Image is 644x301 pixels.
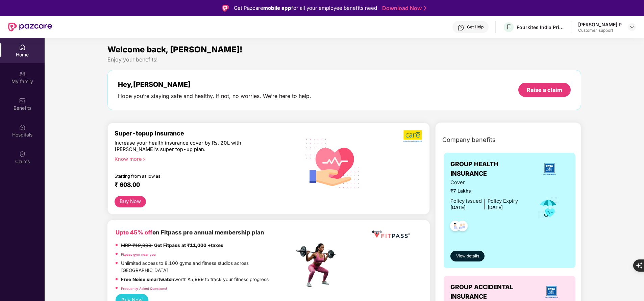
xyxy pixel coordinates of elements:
div: Hey, [PERSON_NAME] [118,80,311,89]
img: Logo [222,5,229,11]
img: insurerLogo [542,283,561,301]
a: Fitpass gym near you [121,252,156,256]
img: svg+xml;base64,PHN2ZyBpZD0iSG9tZSIgeG1sbnM9Imh0dHA6Ly93d3cudzMub3JnLzIwMDAvc3ZnIiB3aWR0aD0iMjAiIG... [19,44,26,51]
img: svg+xml;base64,PHN2ZyB4bWxucz0iaHR0cDovL3d3dy53My5vcmcvMjAwMC9zdmciIHhtbG5zOnhsaW5rPSJodHRwOi8vd3... [301,130,365,196]
button: Buy Now [115,196,146,208]
span: ₹7 Lakhs [450,187,518,195]
span: [DATE] [450,205,466,210]
a: Download Now [382,5,424,12]
div: Policy issued [450,197,482,205]
div: Starting from as low as [115,174,266,178]
div: ₹ 608.00 [115,181,288,189]
img: fppp.png [371,228,411,241]
img: svg+xml;base64,PHN2ZyB4bWxucz0iaHR0cDovL3d3dy53My5vcmcvMjAwMC9zdmciIHdpZHRoPSI0OC45NDMiIGhlaWdodD... [447,219,464,235]
img: icon [537,197,559,219]
strong: Free Noise smartwatch [121,277,174,282]
img: svg+xml;base64,PHN2ZyBpZD0iRHJvcGRvd24tMzJ4MzIiIHhtbG5zPSJodHRwOi8vd3d3LnczLm9yZy8yMDAwL3N2ZyIgd2... [629,24,635,30]
span: GROUP HEALTH INSURANCE [450,159,530,179]
div: Raise a claim [527,86,562,94]
div: Super-topup Insurance [115,130,294,137]
span: right [142,157,146,161]
img: svg+xml;base64,PHN2ZyBpZD0iSGVscC0zMngzMiIgeG1sbnM9Imh0dHA6Ly93d3cudzMub3JnLzIwMDAvc3ZnIiB3aWR0aD... [457,24,464,31]
span: [DATE] [488,205,503,210]
div: Get Pazcare for all your employee benefits need [234,4,377,12]
div: Increase your health insurance cover by Rs. 20L with [PERSON_NAME]’s super top-up plan. [115,140,265,153]
strong: mobile app [263,5,291,11]
img: svg+xml;base64,PHN2ZyBpZD0iQmVuZWZpdHMiIHhtbG5zPSJodHRwOi8vd3d3LnczLm9yZy8yMDAwL3N2ZyIgd2lkdGg9Ij... [19,97,26,104]
img: svg+xml;base64,PHN2ZyBpZD0iSG9zcGl0YWxzIiB4bWxucz0iaHR0cDovL3d3dy53My5vcmcvMjAwMC9zdmciIHdpZHRoPS... [19,124,26,131]
strong: Get Fitpass at ₹11,000 +taxes [154,243,223,248]
b: Upto 45% off [116,229,152,236]
span: Cover [450,179,518,186]
span: Company benefits [442,135,496,145]
del: MRP ₹19,999, [121,243,153,248]
img: New Pazcare Logo [8,23,52,31]
img: svg+xml;base64,PHN2ZyB4bWxucz0iaHR0cDovL3d3dy53My5vcmcvMjAwMC9zdmciIHdpZHRoPSI0OC45NDMiIGhlaWdodD... [454,219,471,235]
div: Enjoy your benefits! [107,56,581,63]
span: View details [456,253,479,259]
div: [PERSON_NAME] P [578,21,622,28]
img: b5dec4f62d2307b9de63beb79f102df3.png [403,130,423,143]
img: insurerLogo [540,160,559,178]
p: worth ₹5,999 to track your fitness progress [121,276,269,283]
div: Get Help [467,24,484,30]
a: Frequently Asked Questions! [121,286,167,291]
div: Hope you’re staying safe and healthy. If not, no worries. We’re here to help. [118,93,311,100]
img: Stroke [424,5,426,12]
span: Welcome back, [PERSON_NAME]! [107,45,243,54]
div: Policy Expiry [488,197,518,205]
div: Know more [115,156,290,161]
span: F [507,23,511,31]
img: fpp.png [294,242,342,289]
img: svg+xml;base64,PHN2ZyB3aWR0aD0iMjAiIGhlaWdodD0iMjAiIHZpZXdCb3g9IjAgMCAyMCAyMCIgZmlsbD0ibm9uZSIgeG... [19,71,26,77]
button: View details [450,251,485,261]
img: svg+xml;base64,PHN2ZyBpZD0iQ2xhaW0iIHhtbG5zPSJodHRwOi8vd3d3LnczLm9yZy8yMDAwL3N2ZyIgd2lkdGg9IjIwIi... [19,151,26,157]
p: Unlimited access to 8,100 gyms and fitness studios across [GEOGRAPHIC_DATA] [121,260,294,274]
div: Fourkites India Private Limited [517,24,564,30]
b: on Fitpass pro annual membership plan [116,229,264,236]
div: Customer_support [578,28,622,33]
